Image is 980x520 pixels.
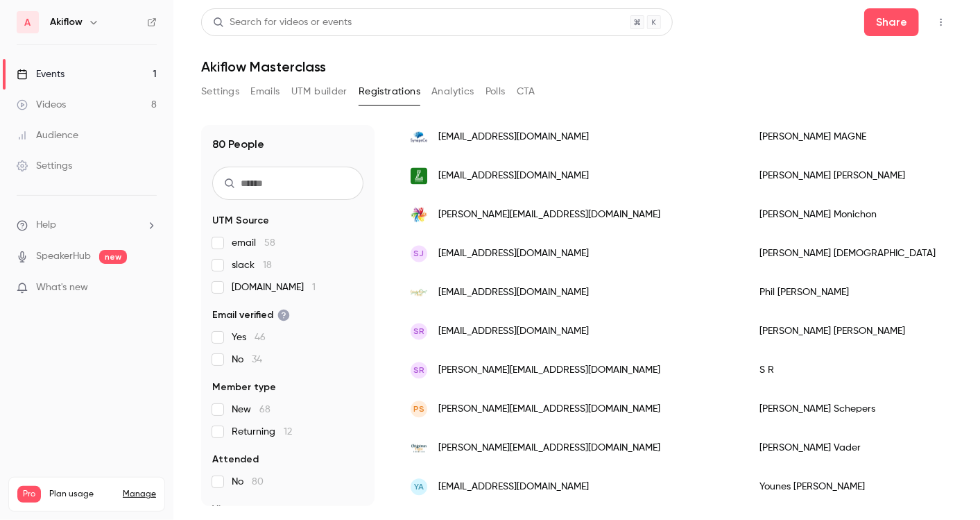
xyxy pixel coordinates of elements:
span: email [232,236,275,250]
span: New [232,403,270,417]
div: [PERSON_NAME] Schepers [746,389,949,428]
span: slack [232,258,272,272]
div: [PERSON_NAME] MAGNE [746,117,949,156]
span: Member type [212,380,276,394]
img: leagueapps.com [411,167,427,184]
span: [PERSON_NAME][EMAIL_ADDRESS][DOMAIN_NAME] [438,363,660,378]
span: Plan usage [49,489,114,500]
span: No [232,475,264,489]
span: SR [413,364,424,376]
span: [EMAIL_ADDRESS][DOMAIN_NAME] [438,130,589,144]
li: help-dropdown-opener [17,218,157,233]
button: CTA [517,81,535,103]
span: 34 [252,355,262,364]
div: Settings [17,159,72,173]
span: [EMAIL_ADDRESS][DOMAIN_NAME] [438,285,589,300]
span: What's new [36,280,88,295]
span: Pro [17,486,41,503]
div: Phil [PERSON_NAME] [746,273,949,312]
span: 46 [255,333,266,342]
img: synapsco.com [411,128,427,145]
span: 68 [259,405,270,414]
div: [PERSON_NAME] Vader [746,428,949,467]
span: [EMAIL_ADDRESS][DOMAIN_NAME] [438,324,589,339]
span: Email verified [212,308,290,322]
span: [EMAIL_ADDRESS][DOMAIN_NAME] [438,169,589,183]
iframe: Noticeable Trigger [140,282,157,294]
button: Share [864,8,919,36]
span: 58 [264,238,275,248]
span: YA [414,480,424,493]
span: 1 [312,283,316,292]
button: Analytics [431,81,474,103]
span: [EMAIL_ADDRESS][DOMAIN_NAME] [438,480,589,494]
h1: 80 People [212,136,264,153]
h1: Akiflow Masterclass [201,58,952,75]
span: 12 [284,427,292,437]
img: colofe.com [411,284,427,301]
span: 18 [263,260,272,270]
span: Help [36,218,56,233]
div: S R [746,351,949,389]
span: [PERSON_NAME][EMAIL_ADDRESS][DOMAIN_NAME] [438,208,660,222]
a: Manage [123,489,156,500]
div: Younes [PERSON_NAME] [746,467,949,506]
div: Search for videos or events [213,15,352,30]
span: SR [413,325,424,337]
span: Views [212,503,239,517]
span: UTM Source [212,214,269,228]
div: [PERSON_NAME] [PERSON_NAME] [746,156,949,195]
div: [PERSON_NAME] [DEMOGRAPHIC_DATA] [746,234,949,273]
button: Emails [250,81,280,103]
div: Events [17,67,65,81]
span: Yes [232,330,266,344]
button: Settings [201,81,239,103]
h6: Akiflow [50,15,83,29]
span: Returning [232,425,292,439]
img: aspireadvocacy.com [411,206,427,223]
div: Videos [17,98,66,112]
span: No [232,353,262,367]
span: new [99,250,127,264]
button: Registrations [359,81,420,103]
div: Audience [17,128,78,142]
div: [PERSON_NAME] [PERSON_NAME] [746,312,949,351]
span: [EMAIL_ADDRESS][DOMAIN_NAME] [438,246,589,261]
img: thechristmaslightemporium.com [411,439,427,456]
span: [PERSON_NAME][EMAIL_ADDRESS][DOMAIN_NAME] [438,402,660,417]
button: UTM builder [291,81,347,103]
span: [DOMAIN_NAME] [232,280,316,294]
span: PS [413,403,424,415]
span: A [25,15,31,30]
div: [PERSON_NAME] Monichon [746,195,949,234]
a: SpeakerHub [36,249,91,264]
span: Attended [212,453,259,467]
span: [PERSON_NAME][EMAIL_ADDRESS][DOMAIN_NAME] [438,441,660,455]
span: SJ [414,247,424,260]
span: 80 [252,477,264,487]
button: Polls [485,81,506,103]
